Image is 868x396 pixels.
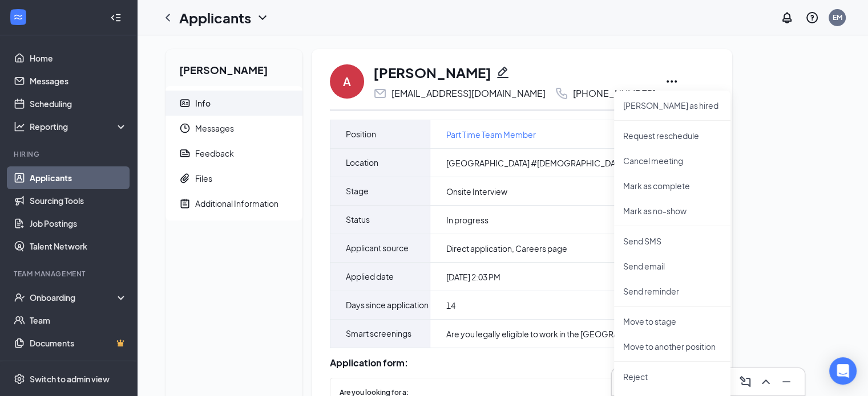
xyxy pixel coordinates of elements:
svg: Collapse [110,12,122,23]
p: Request reschedule [623,130,721,141]
svg: Email [373,87,387,100]
div: A [343,74,351,89]
span: Onsite Interview [446,186,507,197]
p: Mark as complete [623,180,721,191]
div: Application form: [330,357,714,369]
span: Status [346,206,370,234]
div: Info [195,97,211,109]
p: Move to another position [623,341,721,352]
span: Applicant source [346,234,409,262]
span: Direct application, Careers page [446,243,567,254]
svg: ComposeMessage [738,375,752,389]
svg: ChevronLeft [161,11,175,25]
span: Smart screenings [346,320,411,348]
div: Open Intercom Messenger [829,357,857,385]
svg: Analysis [14,121,25,132]
span: [DATE] 2:03 PM [446,271,500,283]
div: Switch to admin view [30,373,110,385]
a: Team [30,309,127,332]
div: Additional Information [195,198,278,209]
a: Scheduling [30,92,127,115]
div: Team Management [14,269,125,279]
h1: [PERSON_NAME] [373,63,491,82]
a: Messages [30,70,127,92]
svg: UserCheck [14,292,25,303]
svg: QuestionInfo [805,11,819,25]
a: Applicants [30,166,127,189]
p: [PERSON_NAME] as hired [623,100,721,111]
p: Send reminder [623,285,721,297]
span: Location [346,149,378,177]
p: Cancel meeting [623,155,721,166]
p: Send SMS [623,235,721,247]
span: In progress [446,214,488,226]
span: Applied date [346,263,394,291]
a: ReportFeedback [165,141,302,166]
svg: Pencil [496,66,510,79]
span: Messages [195,116,293,141]
a: ClockMessages [165,116,302,141]
svg: NoteActive [179,198,191,209]
div: [EMAIL_ADDRESS][DOMAIN_NAME] [391,88,546,99]
div: Feedback [195,148,234,159]
a: NoteActiveAdditional Information [165,191,302,216]
svg: Phone [555,87,568,100]
span: Position [346,120,376,148]
p: Reject [623,371,721,382]
span: [GEOGRAPHIC_DATA] #[DEMOGRAPHIC_DATA] [446,157,626,169]
a: Part Time Team Member [446,128,536,141]
a: PaperclipFiles [165,166,302,191]
div: Reporting [30,121,128,132]
svg: ContactCard [179,97,191,109]
a: Home [30,47,127,70]
svg: ChevronUp [759,375,773,389]
span: Stage [346,177,369,205]
a: ContactCardInfo [165,91,302,116]
h1: Applicants [179,8,251,27]
svg: Clock [179,123,191,134]
div: [PHONE_NUMBER] [573,88,656,99]
div: EM [833,13,842,22]
svg: Notifications [780,11,794,25]
p: Send email [623,260,721,272]
svg: Ellipses [665,75,679,88]
svg: Report [179,148,191,159]
h2: [PERSON_NAME] [165,49,302,86]
div: Hiring [14,149,125,159]
span: 14 [446,300,455,311]
div: Onboarding [30,292,118,303]
button: ComposeMessage [736,373,754,391]
button: Minimize [777,373,796,391]
svg: Minimize [780,375,793,389]
p: Mark as no-show [623,205,721,217]
div: Are you legally eligible to work in the [GEOGRAPHIC_DATA]? : [446,328,684,340]
svg: ChevronDown [256,11,269,25]
a: Sourcing Tools [30,189,127,212]
svg: Settings [14,373,25,385]
a: DocumentsCrown [30,332,127,354]
p: Move to stage [623,316,721,327]
svg: WorkstreamLogo [13,11,24,23]
a: SurveysCrown [30,354,127,377]
a: Job Postings [30,212,127,235]
span: Days since application [346,291,429,319]
a: Talent Network [30,235,127,258]
button: ChevronUp [757,373,775,391]
svg: Paperclip [179,173,191,184]
div: Files [195,173,212,184]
